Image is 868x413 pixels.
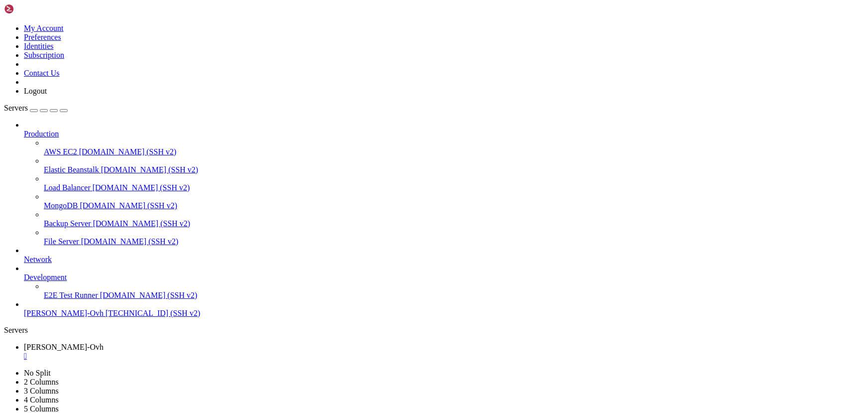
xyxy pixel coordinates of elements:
[24,396,59,404] a: 4 Columns
[24,255,864,264] a: Network
[4,326,864,335] div: Servers
[24,405,59,413] a: 5 Columns
[80,201,177,210] span: [DOMAIN_NAME] (SSH v2)
[93,183,190,192] span: [DOMAIN_NAME] (SSH v2)
[24,369,51,377] a: No Split
[44,282,864,300] li: E2E Test Runner [DOMAIN_NAME] (SSH v2)
[44,147,77,156] span: AWS EC2
[24,121,864,246] li: Production
[44,210,864,228] li: Backup Server [DOMAIN_NAME] (SSH v2)
[4,104,28,112] span: Servers
[101,165,199,174] span: [DOMAIN_NAME] (SSH v2)
[24,352,864,361] a: 
[44,237,79,246] span: File Server
[79,147,177,156] span: [DOMAIN_NAME] (SSH v2)
[106,309,200,317] span: [TECHNICAL_ID] (SSH v2)
[24,309,864,318] a: [PERSON_NAME]-Ovh [TECHNICAL_ID] (SSH v2)
[4,4,61,14] img: Shellngn
[44,219,91,228] span: Backup Server
[24,24,64,32] a: My Account
[24,273,67,281] span: Development
[24,130,59,138] span: Production
[44,165,864,174] a: Elastic Beanstalk [DOMAIN_NAME] (SSH v2)
[44,174,864,192] li: Load Balancer [DOMAIN_NAME] (SSH v2)
[24,33,61,41] a: Preferences
[24,255,52,264] span: Network
[24,42,54,50] a: Identities
[24,246,864,264] li: Network
[24,309,104,317] span: [PERSON_NAME]-Ovh
[24,387,59,395] a: 3 Columns
[44,165,99,174] span: Elastic Beanstalk
[44,183,91,192] span: Load Balancer
[44,183,864,192] a: Load Balancer [DOMAIN_NAME] (SSH v2)
[44,228,864,246] li: File Server [DOMAIN_NAME] (SSH v2)
[24,343,864,361] a: Koha Laxman-Ovh
[24,130,864,138] a: Production
[44,156,864,174] li: Elastic Beanstalk [DOMAIN_NAME] (SSH v2)
[24,87,47,95] a: Logout
[24,273,864,282] a: Development
[44,138,864,156] li: AWS EC2 [DOMAIN_NAME] (SSH v2)
[44,291,864,300] a: E2E Test Runner [DOMAIN_NAME] (SSH v2)
[44,219,864,228] a: Backup Server [DOMAIN_NAME] (SSH v2)
[24,343,104,351] span: [PERSON_NAME]-Ovh
[24,378,59,386] a: 2 Columns
[24,51,64,59] a: Subscription
[24,300,864,318] li: [PERSON_NAME]-Ovh [TECHNICAL_ID] (SSH v2)
[24,264,864,300] li: Development
[44,201,78,210] span: MongoDB
[44,147,864,156] a: AWS EC2 [DOMAIN_NAME] (SSH v2)
[24,69,60,77] a: Contact Us
[81,237,179,246] span: [DOMAIN_NAME] (SSH v2)
[93,219,191,228] span: [DOMAIN_NAME] (SSH v2)
[44,291,98,299] span: E2E Test Runner
[44,201,864,210] a: MongoDB [DOMAIN_NAME] (SSH v2)
[4,104,68,112] a: Servers
[44,237,864,246] a: File Server [DOMAIN_NAME] (SSH v2)
[100,291,198,299] span: [DOMAIN_NAME] (SSH v2)
[44,192,864,210] li: MongoDB [DOMAIN_NAME] (SSH v2)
